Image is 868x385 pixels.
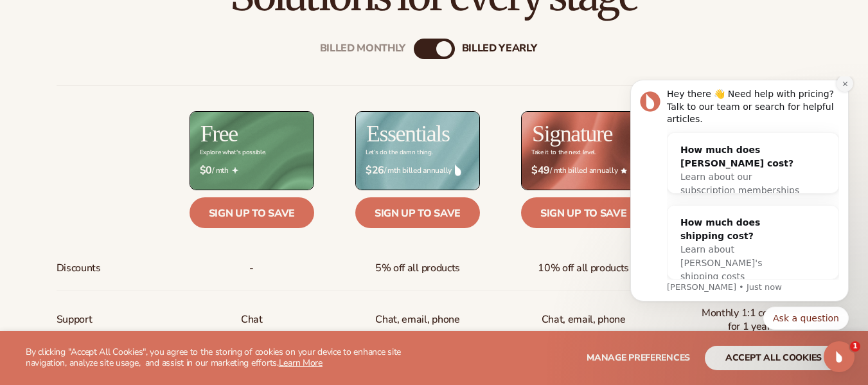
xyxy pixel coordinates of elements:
[366,165,384,177] strong: $26
[824,341,855,372] iframe: Intercom live chat
[587,352,690,364] span: Manage preferences
[366,165,470,177] span: / mth billed annually
[152,230,238,253] button: Quick reply: Ask a question
[366,149,432,156] div: Let’s do the damn thing.
[200,149,266,156] div: Explore what's possible.
[531,165,550,177] strong: $49
[375,308,459,332] p: Chat, email, phone
[366,122,450,145] h2: Essentials
[356,112,479,190] img: Essentials_BG_9050f826-5aa9-47d9-a362-757b82c62641.jpg
[279,357,323,369] a: Learn More
[200,165,212,177] strong: $0
[19,230,238,253] div: Quick reply options
[375,256,460,280] span: 5% off all products
[850,341,860,352] span: 1
[320,42,406,55] div: Billed Monthly
[200,165,304,177] span: / mth
[542,308,626,332] span: Chat, email, phone
[611,76,868,379] iframe: Intercom notifications message
[241,308,263,332] p: Chat
[57,256,101,280] span: Discounts
[455,165,461,176] img: drop.png
[522,112,645,190] img: Signature_BG_eeb718c8-65ac-49e3-a4e5-327c6aa73146.jpg
[190,112,314,190] img: free_bg.png
[538,256,629,280] span: 10% off all products
[249,256,254,280] span: -
[521,197,646,228] a: Sign up to save
[531,165,635,177] span: / mth billed annually
[531,149,596,156] div: Take it to the next level.
[532,122,612,145] h2: Signature
[200,122,238,145] h2: Free
[462,42,537,55] div: billed Yearly
[355,197,480,228] a: Sign up to save
[587,346,690,370] button: Manage preferences
[26,347,429,369] p: By clicking "Accept All Cookies", you agree to the storing of cookies on your device to enhance s...
[190,197,314,228] a: Sign up to save
[232,167,238,174] img: Free_Icon_bb6e7c7e-73f8-44bd-8ed0-223ea0fc522e.png
[57,308,93,332] span: Support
